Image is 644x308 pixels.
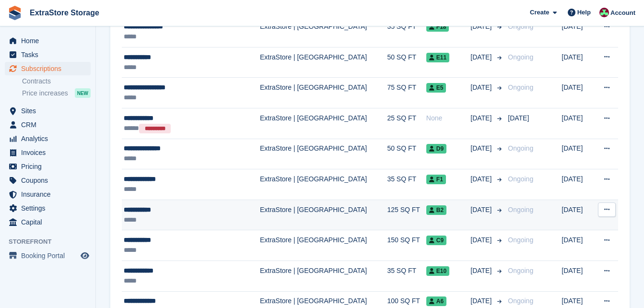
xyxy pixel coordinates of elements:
[562,17,594,47] td: [DATE]
[562,78,594,108] td: [DATE]
[426,296,446,306] span: A6
[426,113,470,123] div: None
[22,89,68,98] span: Price increases
[387,108,426,139] td: 25 SQ FT
[75,88,91,98] div: NEW
[577,8,591,17] span: Help
[387,169,426,200] td: 35 SQ FT
[260,78,387,108] td: ExtraStore | [GEOGRAPHIC_DATA]
[260,230,387,261] td: ExtraStore | [GEOGRAPHIC_DATA]
[5,48,91,61] a: menu
[470,266,493,276] span: [DATE]
[508,83,533,91] span: Ongoing
[5,146,91,159] a: menu
[387,200,426,230] td: 125 SQ FT
[470,205,493,215] span: [DATE]
[470,52,493,62] span: [DATE]
[470,174,493,184] span: [DATE]
[5,62,91,75] a: menu
[5,132,91,145] a: menu
[21,188,79,201] span: Insurance
[21,104,79,118] span: Sites
[508,206,533,213] span: Ongoing
[21,249,79,262] span: Booking Portal
[470,235,493,245] span: [DATE]
[426,236,446,245] span: C9
[21,215,79,229] span: Capital
[5,118,91,131] a: menu
[470,143,493,154] span: [DATE]
[21,174,79,187] span: Coupons
[5,215,91,229] a: menu
[426,83,446,93] span: E5
[22,77,91,86] a: Contracts
[508,297,533,305] span: Ongoing
[508,144,533,152] span: Ongoing
[426,175,446,184] span: F1
[562,200,594,230] td: [DATE]
[426,266,449,276] span: E10
[508,236,533,244] span: Ongoing
[562,169,594,200] td: [DATE]
[21,118,79,131] span: CRM
[426,144,446,154] span: D9
[260,169,387,200] td: ExtraStore | [GEOGRAPHIC_DATA]
[470,113,493,123] span: [DATE]
[426,205,446,215] span: B2
[9,237,95,247] span: Storefront
[79,250,91,261] a: Preview store
[5,34,91,47] a: menu
[260,261,387,291] td: ExtraStore | [GEOGRAPHIC_DATA]
[5,188,91,201] a: menu
[387,139,426,169] td: 50 SQ FT
[21,132,79,145] span: Analytics
[610,8,635,18] span: Account
[508,175,533,183] span: Ongoing
[426,22,449,32] span: F18
[21,62,79,75] span: Subscriptions
[387,230,426,261] td: 150 SQ FT
[387,261,426,291] td: 35 SQ FT
[470,83,493,93] span: [DATE]
[562,139,594,169] td: [DATE]
[8,6,22,20] img: stora-icon-8386f47178a22dfd0bd8f6a31ec36ba5ce8667c1dd55bd0f319d3a0aa187defe.svg
[508,267,533,274] span: Ongoing
[260,17,387,47] td: ExtraStore | [GEOGRAPHIC_DATA]
[260,47,387,78] td: ExtraStore | [GEOGRAPHIC_DATA]
[387,47,426,78] td: 50 SQ FT
[426,53,449,62] span: E11
[562,230,594,261] td: [DATE]
[508,23,533,30] span: Ongoing
[21,146,79,159] span: Invoices
[21,160,79,173] span: Pricing
[5,249,91,262] a: menu
[260,108,387,139] td: ExtraStore | [GEOGRAPHIC_DATA]
[562,108,594,139] td: [DATE]
[22,88,91,98] a: Price increases NEW
[530,8,549,17] span: Create
[470,296,493,306] span: [DATE]
[5,174,91,187] a: menu
[387,78,426,108] td: 75 SQ FT
[562,261,594,291] td: [DATE]
[599,8,609,17] img: Chelsea Parker
[562,47,594,78] td: [DATE]
[21,48,79,61] span: Tasks
[387,17,426,47] td: 35 SQ FT
[470,22,493,32] span: [DATE]
[5,104,91,118] a: menu
[260,139,387,169] td: ExtraStore | [GEOGRAPHIC_DATA]
[21,201,79,215] span: Settings
[5,201,91,215] a: menu
[26,5,103,21] a: ExtraStore Storage
[5,160,91,173] a: menu
[21,34,79,47] span: Home
[260,200,387,230] td: ExtraStore | [GEOGRAPHIC_DATA]
[508,53,533,61] span: Ongoing
[508,114,529,122] span: [DATE]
